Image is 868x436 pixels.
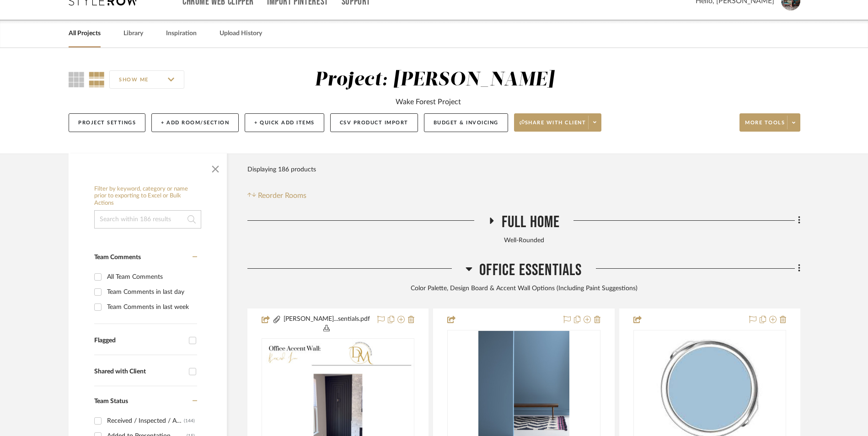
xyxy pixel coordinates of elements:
button: CSV Product Import [330,113,418,132]
div: Color Palette, Design Board & Accent Wall Options (Including Paint Suggestions) [247,284,800,294]
div: Shared with Client [94,368,184,376]
div: Project: [PERSON_NAME] [315,70,554,90]
button: + Add Room/Section [151,113,239,132]
button: More tools [739,113,800,132]
div: Well-Rounded [247,236,800,246]
button: Project Settings [69,113,145,132]
a: All Projects [69,27,101,40]
span: Reorder Rooms [258,190,306,201]
button: Share with client [514,113,602,132]
a: Inspiration [166,27,197,40]
div: Received / Inspected / Approved [107,414,184,428]
span: Team Comments [94,254,141,261]
div: (144) [184,414,195,428]
a: Upload History [220,27,262,40]
div: Displaying 186 products [247,160,316,179]
button: + Quick Add Items [245,113,324,132]
h6: Filter by keyword, category or name prior to exporting to Excel or Bulk Actions [94,186,201,207]
div: Team Comments in last week [107,300,195,314]
button: Budget & Invoicing [424,113,508,132]
span: Office Essentials [479,261,582,280]
a: Library [123,27,143,40]
input: Search within 186 results [94,210,201,229]
span: More tools [745,119,785,133]
button: Reorder Rooms [247,190,306,201]
span: Team Status [94,398,128,404]
div: Flagged [94,337,184,345]
div: All Team Comments [107,270,195,284]
button: [PERSON_NAME]...sentials.pdf [281,314,372,334]
div: Team Comments in last day [107,285,195,299]
span: Share with client [520,119,586,133]
button: Close [206,158,225,176]
span: Full Home [502,213,560,232]
div: Wake Forest Project [396,96,461,107]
